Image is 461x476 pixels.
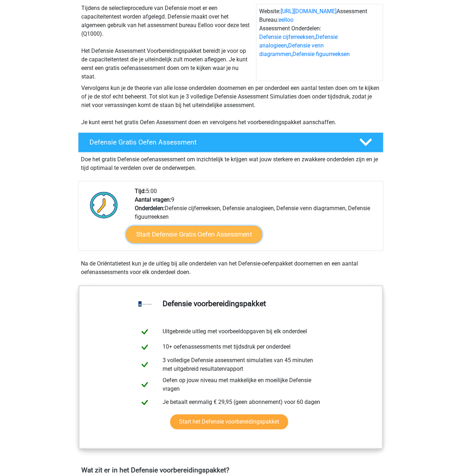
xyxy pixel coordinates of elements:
img: Klok [86,187,122,223]
a: Start Defensie Gratis Oefen Assessment [126,226,262,243]
div: Na de Oriëntatietest kun je de uitleg bij alle onderdelen van het Defensie-oefenpakket doornemen ... [78,259,383,277]
b: Tijd: [135,188,146,194]
a: Defensie Gratis Oefen Assessment [75,132,386,152]
a: Defensie figuurreeksen [292,51,350,57]
b: Aantal vragen: [135,196,171,203]
div: Website: Assessment Bureau: Assessment Onderdelen: , , , [256,4,383,81]
h4: Defensie Gratis Oefen Assessment [89,138,348,146]
div: Vervolgens kun je de theorie van alle losse onderdelen doornemen en per onderdeel een aantal test... [78,84,383,127]
div: Doe het gratis Defensie oefenassessment om inzichtelijk te krijgen wat jouw sterkere en zwakkere ... [78,152,383,172]
a: Defensie cijferreeksen [259,34,314,40]
a: eelloo [278,16,293,23]
b: Onderdelen: [135,205,165,212]
div: 5:00 9 Defensie cijferreeksen, Defensie analogieen, Defensie venn diagrammen, Defensie figuurreeksen [129,187,383,250]
a: Defensie venn diagrammen [259,42,324,57]
a: [URL][DOMAIN_NAME] [281,8,337,15]
a: Defensie analogieen [259,34,338,49]
a: Start het Defensie voorbereidingspakket [170,414,288,429]
div: Tijdens de selectieprocedure van Defensie moet er een capaciteitentest worden afgelegd. Defensie ... [78,4,256,81]
h4: Wat zit er in het Defensie voorbereidingspakket? [81,466,380,474]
